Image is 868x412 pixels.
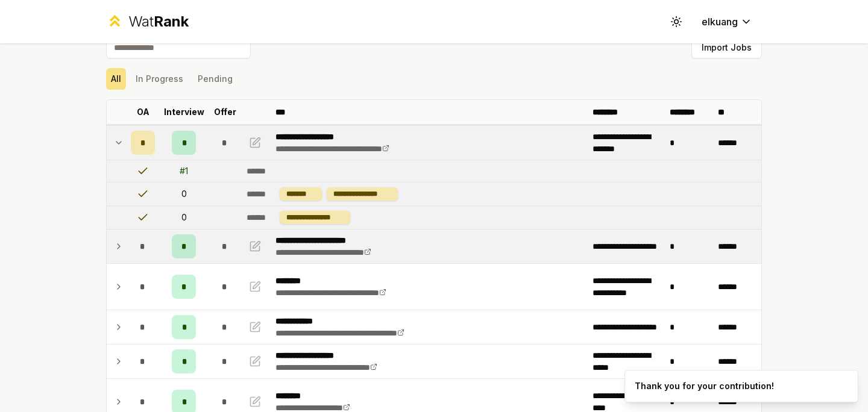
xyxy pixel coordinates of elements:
[193,68,237,90] button: Pending
[691,37,762,58] button: Import Jobs
[131,68,188,90] button: In Progress
[214,106,236,118] p: Offer
[106,68,126,90] button: All
[137,106,149,118] p: OA
[180,165,188,177] div: # 1
[635,380,774,392] div: Thank you for your contribution!
[160,183,208,205] td: 0
[128,12,189,31] div: Wat
[154,13,189,30] span: Rank
[160,206,208,229] td: 0
[106,12,189,31] a: WatRank
[692,11,762,33] button: elkuang
[702,14,738,29] span: elkuang
[164,106,204,118] p: Interview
